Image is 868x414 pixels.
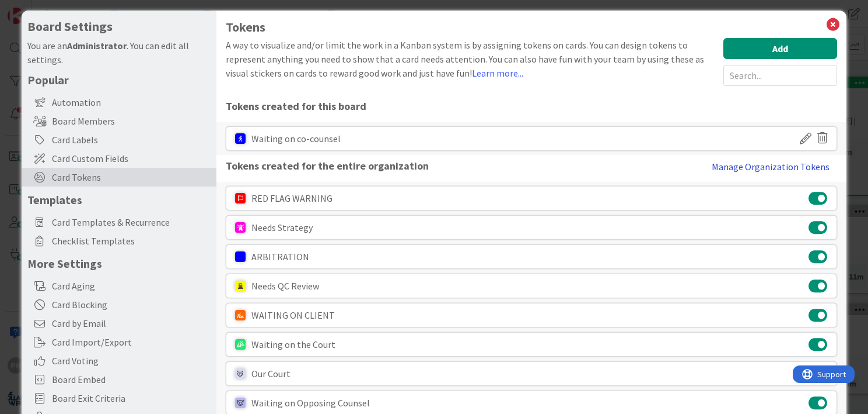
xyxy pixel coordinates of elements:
[52,215,211,229] span: Card Templates & Recurrence
[22,93,216,112] div: Automation
[52,234,211,248] span: Checklist Templates
[27,39,211,67] div: You are an . You can edit all settings.
[723,65,837,86] input: Search...
[22,112,216,130] div: Board Members
[251,245,309,268] div: ARBITRATION
[472,67,523,79] a: Learn more...
[226,95,837,119] span: Tokens created for this board
[251,303,335,327] div: WAITING ON CLIENT
[52,151,211,165] span: Card Custom Fields
[226,155,704,178] span: Tokens created for the entire organization
[251,333,335,356] div: Waiting on the Court
[27,73,211,87] h5: Popular
[22,333,216,351] div: Card Import/Export
[251,187,332,210] div: RED FLAG WARNING
[22,295,216,314] div: Card Blocking
[52,372,211,387] span: Board Embed
[27,192,211,207] h5: Templates
[704,155,837,178] button: Manage Organization Tokens
[226,38,717,86] div: A way to visualize and/or limit the work in a Kanban system is by assigning tokens on cards. You ...
[251,362,290,385] div: Our Court
[52,391,211,405] span: Board Exit Criteria
[22,277,216,295] div: Card Aging
[251,216,313,239] div: Needs Strategy
[52,354,211,368] span: Card Voting
[67,40,127,51] b: Administrator
[226,20,837,34] h1: Tokens
[22,130,216,149] div: Card Labels
[723,38,837,59] button: Add
[52,316,211,330] span: Card by Email
[251,274,319,298] div: Needs QC Review
[52,170,211,184] span: Card Tokens
[27,19,211,34] h4: Board Settings
[24,2,53,16] span: Support
[27,256,211,271] h5: More Settings
[251,127,341,150] div: Waiting on co-counsel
